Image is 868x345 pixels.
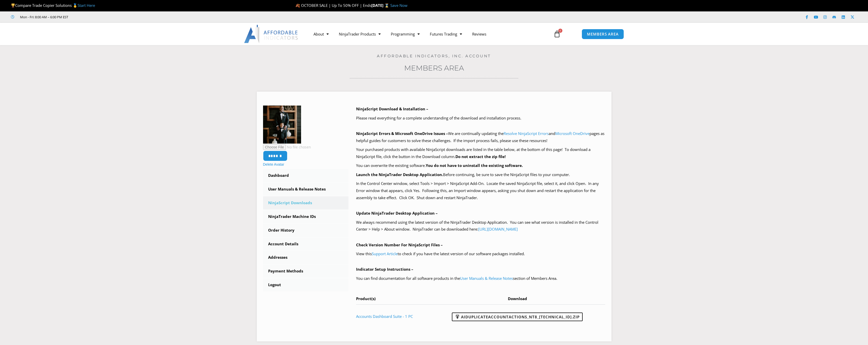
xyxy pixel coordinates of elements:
span: Download [508,296,527,301]
b: Update NinjaTrader Desktop Application – [356,211,438,216]
a: Accounts Dashboard Suite - 1 PC [356,314,413,319]
a: Affordable Indicators, Inc. Account [377,54,491,58]
span: Compare Trade Copier Solutions 🥇 [11,3,95,8]
span: 🍂 OCTOBER SALE | Up To 50% OFF | Ends [295,3,371,8]
p: We always recommend using the latest version of the NinjaTrader Desktop Application. You can see ... [356,219,605,233]
a: [URL][DOMAIN_NAME] [478,227,518,232]
img: PAO_0176-150x150.jpg [263,106,301,144]
a: Microsoft OneDrive [555,131,589,136]
b: Indicator Setup Instructions – [356,267,413,272]
p: Your purchased products with available NinjaScript downloads are listed in the table below, at th... [356,146,605,160]
a: Reviews [467,28,491,40]
b: You do not have to uninstall the existing software. [426,163,523,168]
img: LogoAI | Affordable Indicators – NinjaTrader [244,25,299,43]
a: Logout [263,278,349,291]
a: NinjaScript Downloads [263,196,349,210]
a: Start Here [78,3,95,8]
a: User Manuals & Release Notes [460,276,513,281]
a: 0 [546,27,568,41]
a: About [308,28,334,40]
a: User Manuals & Release Notes [263,183,349,196]
p: In the Control Center window, select Tools > Import > NinjaScript Add-On. Locate the saved NinjaS... [356,180,605,201]
iframe: Customer reviews powered by Trustpilot [75,14,151,20]
img: 🏆 [11,4,15,7]
strong: [DATE] ⌛ [371,3,390,8]
p: View this to check if you have the latest version of our software packages installed. [356,250,605,257]
a: NinjaTrader Products [334,28,386,40]
b: Check Version Number For NinjaScript Files – [356,242,443,247]
span: MEMBERS AREA [587,32,619,36]
p: Before continuing, be sure to save the NinjaScript files to your computer. [356,171,605,178]
a: Members Area [404,64,464,72]
a: Futures Trading [425,28,467,40]
b: NinjaScript Download & Installation – [356,106,428,111]
a: Dashboard [263,169,349,182]
b: Launch the NinjaTrader Desktop Application. [356,172,443,177]
span: Mon - Fri: 8:00 AM – 6:00 PM EST [19,14,68,20]
a: NinjaTrader Machine IDs [263,210,349,223]
a: AIDuplicateAccountActions_NT8_[TECHNICAL_ID].zip [452,313,583,321]
a: Order History [263,224,349,237]
a: Payment Methods [263,265,349,278]
p: You can overwrite the existing software. [356,162,605,169]
a: Programming [386,28,425,40]
p: Please read everything for a complete understanding of the download and installation process. [356,115,605,122]
a: Account Details [263,237,349,251]
a: Resolve NinjaScript Errors [504,131,549,136]
span: Product(s) [356,296,376,301]
p: We are continually updating the and pages as helpful guides for customers to solve these challeng... [356,130,605,144]
nav: Account pages [263,169,349,291]
b: NinjaScript Errors & Microsoft OneDrive Issues – [356,131,448,136]
p: You can find documentation for all software products in the section of Members Area. [356,275,605,282]
a: Save Now [390,3,408,8]
b: Do not extract the zip file! [455,154,506,159]
a: Delete Avatar [263,162,284,166]
a: Support Article [372,251,398,256]
a: Addresses [263,251,349,264]
nav: Menu [308,28,548,40]
a: MEMBERS AREA [582,29,624,39]
span: 0 [558,29,562,33]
